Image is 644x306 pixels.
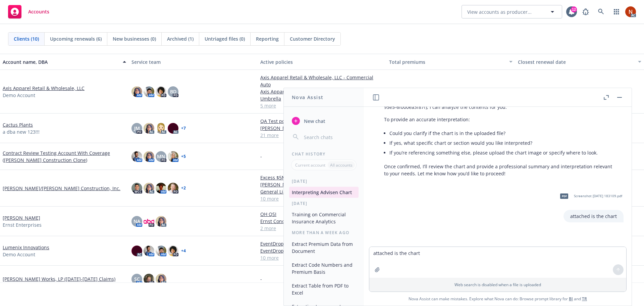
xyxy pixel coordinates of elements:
a: BI [569,296,573,302]
img: photo [156,86,166,97]
h1: Nova Assist [292,94,323,101]
div: More than a week ago [284,230,364,235]
a: [PERSON_NAME]/[PERSON_NAME] Construction, Inc. [3,185,120,192]
span: MN [157,153,165,160]
a: [PERSON_NAME] Works, LP ([DATE]-[DATE] Claims) [3,275,115,282]
img: photo [131,246,142,256]
p: Once confirmed, I’ll review the chart and provide a professional summary and interpretation relev... [384,163,617,177]
a: EventDrop, Inc. - Stock Throughput [260,247,384,254]
a: Excess $5M [260,174,384,181]
a: [PERSON_NAME] - test [260,125,384,132]
a: Lumenix Innovations [3,244,49,251]
div: pdfScreenshot [DATE] 183109.pdf [556,188,624,205]
span: New chat [303,118,325,125]
button: View accounts as producer... [462,5,562,18]
a: Cactus Plants [3,121,33,128]
a: Ernst Concrete - Workers' Compensation [260,218,384,225]
img: photo [144,123,154,134]
span: Archived (1) [167,35,194,42]
span: - [260,275,262,282]
span: Upcoming renewals (6) [50,35,102,42]
a: 5 more [260,102,384,109]
a: + 7 [181,126,186,130]
a: + 2 [181,186,186,190]
a: + 4 [181,249,186,253]
input: Search chats [303,132,356,142]
a: Accounts [5,2,52,21]
span: JM [134,125,140,132]
img: photo [144,246,154,256]
span: Reporting [256,35,279,42]
img: photo [131,183,142,193]
a: 21 more [260,132,384,139]
a: TR [582,296,587,302]
span: Customer Directory [290,35,335,42]
span: View accounts as producer... [467,8,532,15]
li: If yes, what specific chart or section would you like interpreted? [389,138,617,148]
span: pdf [560,193,568,199]
a: Axis Apparel Retail & Wholesale, LLC - Commercial Auto [260,74,384,88]
span: Demo Account [3,92,35,99]
span: New businesses (0) [113,35,156,42]
a: Switch app [610,5,623,18]
img: photo [156,123,166,134]
div: Total premiums [389,58,505,65]
a: Contract Review Testing Account With Coverage ([PERSON_NAME] Construction Clone) [3,149,126,164]
img: photo [625,6,636,17]
button: Training on Commercial Insurance Analytics [289,209,359,227]
img: photo [131,151,142,162]
img: photo [144,274,154,285]
span: Demo Account [3,251,35,258]
a: [PERSON_NAME] [3,214,40,221]
div: Chat History [284,151,364,157]
img: photo [168,183,178,193]
img: photo [156,183,166,193]
img: photo [168,123,178,134]
span: Accounts [28,9,49,14]
div: Active policies [260,58,384,65]
div: Service team [131,58,255,65]
span: Screenshot [DATE] 183109.pdf [574,194,622,198]
span: Ernst Enterprises [3,221,42,228]
img: photo [168,246,178,256]
div: Closest renewal date [518,58,634,65]
p: Web search is disabled when a file is uploaded [373,282,622,288]
p: All accounts [330,162,353,168]
a: Axis Apparel Retail & Wholesale, LLC - Commercial Umbrella [260,88,384,102]
img: photo [168,151,178,162]
button: New chat [289,115,359,127]
a: EventDrop, Inc. - Commercial Auto [260,240,384,247]
img: photo [144,183,154,193]
span: Untriaged files (0) [205,35,245,42]
button: Extract Table from PDF to Excel [289,280,359,298]
span: NA [133,218,140,225]
a: 10 more [260,254,384,261]
li: If you’re referencing something else, please upload the chart image or specify where to look. [389,148,617,158]
div: Account name, DBA [3,58,119,65]
a: [PERSON_NAME]/[PERSON_NAME] Construction, Inc. - General Liability [260,181,384,195]
li: Could you clarify if the chart is in the uploaded file? [389,128,617,138]
p: To provide an accurate interpretation: [384,116,617,123]
img: photo [156,274,166,285]
img: photo [156,246,166,256]
span: - [260,153,262,160]
img: photo [144,86,154,97]
a: QA Test policy Cactus Plants - [DATE] - Agency full [260,118,384,125]
div: [DATE] [284,201,364,206]
span: a dba new 123!!! [3,128,40,135]
span: SC [134,275,140,282]
a: Axis Apparel Retail & Wholesale, LLC [3,85,85,92]
p: Current account [295,162,325,168]
img: photo [156,216,166,227]
button: Active policies [258,54,386,70]
img: photo [131,86,142,97]
img: photo [144,151,154,162]
button: Extract Code Numbers and Premium Basis [289,259,359,277]
img: photo [144,216,154,227]
button: Extract Premium Data from Document [289,238,359,257]
a: Report a Bug [579,5,592,18]
p: attached is the chart [570,213,617,220]
a: + 5 [181,155,186,159]
a: OH QSI [260,211,384,218]
button: Interpreting Advisen Chart [289,187,359,198]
